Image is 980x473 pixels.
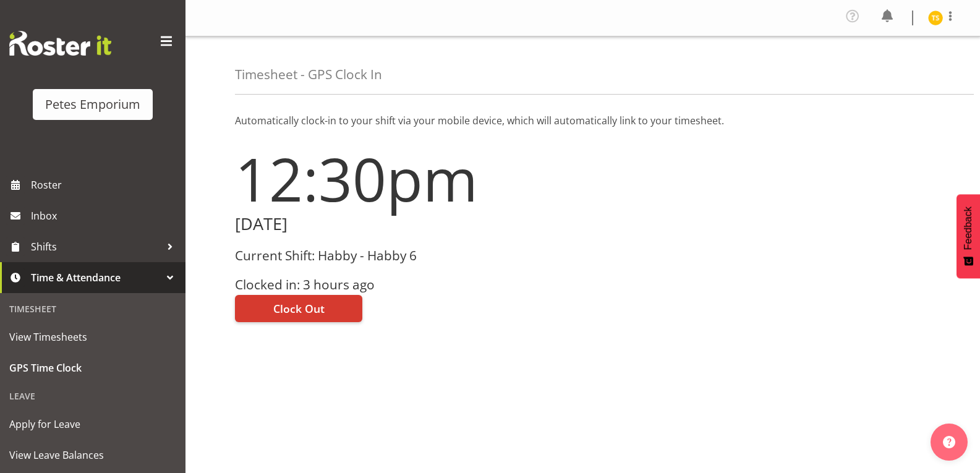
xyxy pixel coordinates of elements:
span: Feedback [963,207,974,250]
div: Timesheet [3,296,182,322]
a: View Leave Balances [3,440,182,471]
button: Feedback - Show survey [957,194,980,278]
div: Leave [3,383,182,409]
img: tamara-straker11292.jpg [928,11,943,25]
h4: Timesheet - GPS Clock In [235,67,382,82]
p: Automatically clock-in to your shift via your mobile device, which will automatically link to you... [235,113,931,128]
span: Apply for Leave [9,415,176,433]
a: GPS Time Clock [3,352,182,383]
span: GPS Time Clock [9,359,176,377]
h1: 12:30pm [235,145,576,212]
img: help-xxl-2.png [943,436,955,448]
h3: Current Shift: Habby - Habby 6 [235,249,576,263]
img: Rosterit website logo [9,31,111,56]
span: Clock Out [273,300,325,317]
h3: Clocked in: 3 hours ago [235,278,576,292]
span: Inbox [31,207,179,225]
span: Roster [31,176,179,194]
span: Time & Attendance [31,268,161,287]
span: View Timesheets [9,328,176,346]
a: Apply for Leave [3,409,182,440]
span: View Leave Balances [9,446,176,464]
h2: [DATE] [235,215,576,234]
button: Clock Out [235,295,362,322]
a: View Timesheets [3,322,182,352]
span: Shifts [31,237,161,256]
div: Petes Emporium [45,95,140,114]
